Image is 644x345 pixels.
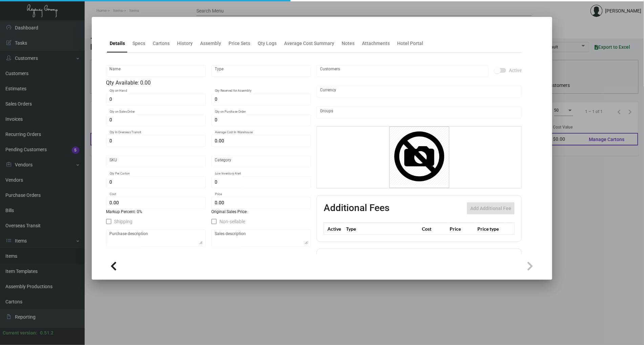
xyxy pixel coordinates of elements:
[509,66,522,74] span: Active
[106,79,311,87] div: Qty Available: 0.00
[258,40,277,47] div: Qty Logs
[110,40,125,47] div: Details
[40,329,53,337] div: 0.51.2
[320,68,485,74] input: Add new..
[177,40,193,47] div: History
[132,40,145,47] div: Specs
[448,223,476,235] th: Price
[476,223,507,235] th: Price type
[324,223,345,235] th: Active
[397,40,423,47] div: Hotel Portal
[153,40,170,47] div: Cartons
[467,202,515,214] button: Add Additional Fee
[3,329,37,337] div: Current version:
[219,217,245,226] span: Non-sellable
[342,40,355,47] div: Notes
[344,223,420,235] th: Type
[324,202,389,214] h2: Additional Fees
[420,223,448,235] th: Cost
[362,40,390,47] div: Attachments
[200,40,221,47] div: Assembly
[320,110,518,115] input: Add new..
[284,40,334,47] div: Average Cost Summary
[114,217,132,226] span: Shipping
[229,40,250,47] div: Price Sets
[470,206,511,211] span: Add Additional Fee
